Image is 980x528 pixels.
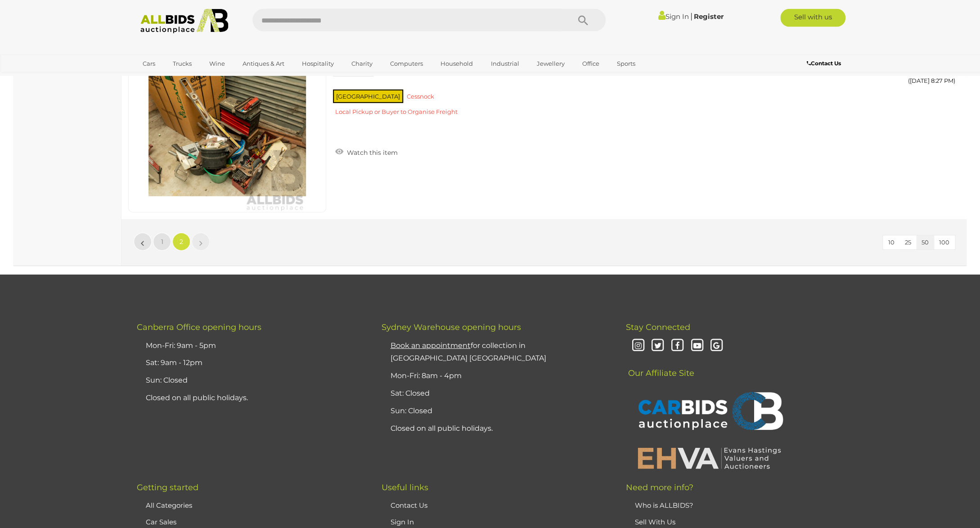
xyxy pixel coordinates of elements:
[137,322,261,332] span: Canberra Office opening hours
[237,56,290,71] a: Antiques & Art
[345,149,398,157] span: Watch this item
[780,9,845,27] a: Sell with us
[161,238,163,246] span: 1
[388,367,603,385] li: Mon-Fri: 8am - 4pm
[144,389,359,407] li: Closed on all public holidays.
[135,9,233,34] img: Allbids.com.au
[384,56,429,71] a: Computers
[153,233,171,251] a: 1
[883,235,900,249] button: 10
[690,11,692,21] span: |
[180,238,183,246] span: 2
[333,145,400,158] a: Watch this item
[905,239,911,246] span: 25
[939,239,949,246] span: 100
[693,12,723,21] a: Register
[144,354,359,372] li: Sat: 9am - 12pm
[626,355,694,378] span: Our Affiliate Site
[561,9,606,32] button: Search
[340,54,819,122] a: Quantity of Assorted Tools ETC 54196-100 [GEOGRAPHIC_DATA] Cessnock Local Pickup or Buyer to Orga...
[146,501,192,510] a: All Categories
[144,337,359,355] li: Mon-Fri: 9am - 5pm
[296,56,340,71] a: Hospitality
[635,518,675,526] a: Sell With Us
[390,501,427,510] a: Contact Us
[137,483,198,492] span: Getting started
[807,59,843,68] a: Contact Us
[633,383,786,442] img: CARBIDS Auctionplace
[203,56,231,71] a: Wine
[899,235,917,249] button: 25
[390,341,546,363] a: Book an appointmentfor collection in [GEOGRAPHIC_DATA] [GEOGRAPHIC_DATA]
[390,518,414,526] a: Sign In
[650,338,665,354] i: Twitter
[630,338,646,354] i: Instagram
[388,420,603,438] li: Closed on all public holidays.
[633,446,786,469] img: EHVA | Evans Hastings Valuers and Auctioneers
[148,54,306,212] img: 54196-100a.jpg
[346,56,378,71] a: Charity
[832,54,958,89] a: Start bidding 8d 11h left ([DATE] 8:27 PM)
[709,338,724,354] i: Google
[172,233,190,251] a: 2
[381,322,521,332] span: Sydney Warehouse opening hours
[435,56,479,71] a: Household
[530,56,570,71] a: Jewellery
[388,385,603,402] li: Sat: Closed
[167,56,198,71] a: Trucks
[381,483,428,492] span: Useful links
[388,402,603,420] li: Sun: Closed
[916,235,934,249] button: 50
[611,56,641,71] a: Sports
[137,56,161,71] a: Cars
[689,338,705,354] i: Youtube
[626,322,690,332] span: Stay Connected
[485,56,525,71] a: Industrial
[934,235,955,249] button: 100
[888,239,895,246] span: 10
[144,372,359,389] li: Sun: Closed
[137,71,212,86] a: [GEOGRAPHIC_DATA]
[192,233,210,251] a: »
[146,518,176,526] a: Car Sales
[807,60,841,67] b: Contact Us
[658,12,688,21] a: Sign In
[134,233,152,251] a: «
[576,56,605,71] a: Office
[626,483,693,492] span: Need more info?
[670,338,685,354] i: Facebook
[922,239,929,246] span: 50
[390,341,470,350] u: Book an appointment
[635,501,693,510] a: Who is ALLBIDS?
